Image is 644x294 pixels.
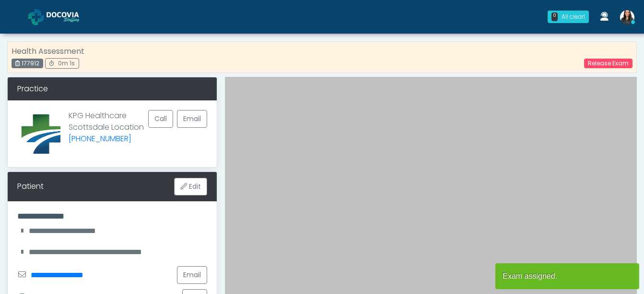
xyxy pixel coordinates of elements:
article: Exam assigned. [495,263,639,289]
div: 177912 [12,59,43,68]
button: Edit [174,178,207,196]
p: KPG Healthcare Scottsdale Location [69,110,144,150]
a: Email [177,110,207,128]
img: Docovia [28,9,44,25]
div: 0 [551,12,558,21]
strong: Health Assessment [12,46,84,57]
button: Call [148,110,173,128]
div: Patient [17,181,44,192]
a: 0 All clear! [542,7,595,27]
a: [PHONE_NUMBER] [69,133,131,144]
a: Release Exam [584,59,632,68]
img: Provider image [17,110,65,158]
img: Viral Patel [620,10,634,24]
div: All clear! [562,12,585,21]
a: Docovia [28,1,94,32]
span: 0m 1s [58,59,75,67]
a: Email [177,266,207,284]
div: Practice [8,77,217,100]
img: Docovia [47,12,94,22]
